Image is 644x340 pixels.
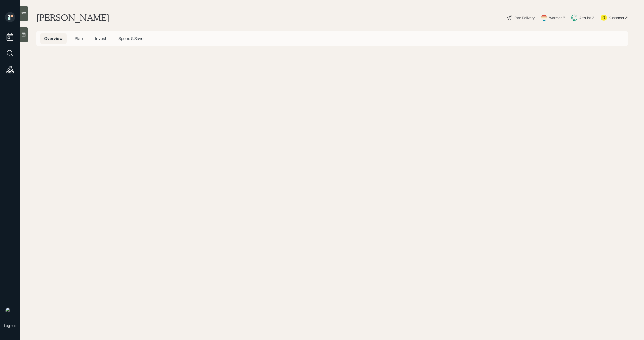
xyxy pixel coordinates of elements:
[75,36,83,41] span: Plan
[44,36,63,41] span: Overview
[95,36,106,41] span: Invest
[579,15,591,20] div: Altruist
[514,15,535,20] div: Plan Delivery
[118,36,143,41] span: Spend & Save
[609,15,624,20] div: Kustomer
[36,12,109,23] h1: [PERSON_NAME]
[549,15,562,20] div: Warmer
[5,307,15,317] img: michael-russo-headshot.png
[4,323,16,328] div: Log out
